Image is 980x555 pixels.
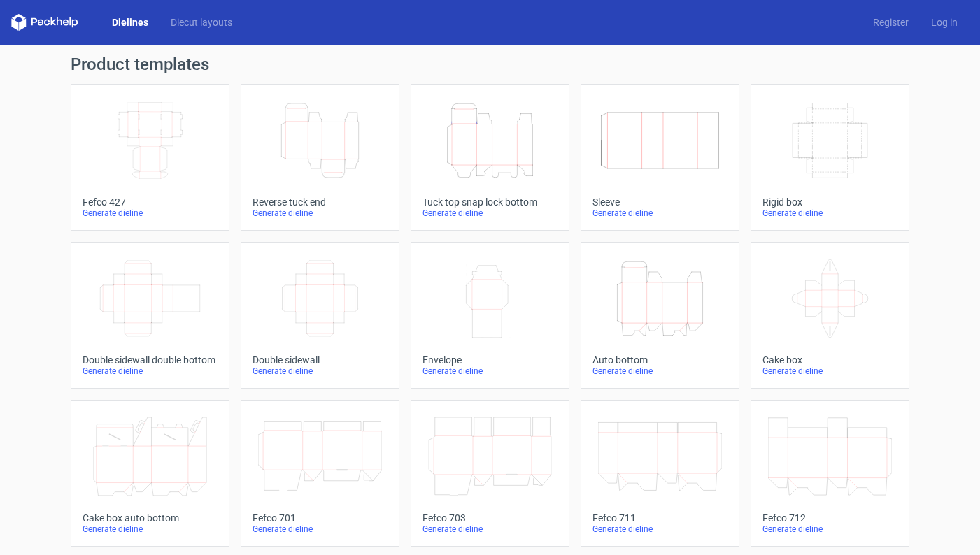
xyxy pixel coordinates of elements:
[762,366,897,377] div: Generate dieline
[751,84,909,231] a: Rigid boxGenerate dieline
[241,400,399,547] a: Fefco 701Generate dieline
[751,242,909,389] a: Cake boxGenerate dieline
[581,400,739,547] a: Fefco 711Generate dieline
[592,208,727,219] div: Generate dieline
[253,354,388,366] div: Double sidewall
[83,196,218,208] div: Fefco 427
[592,354,727,366] div: Auto bottom
[762,354,897,366] div: Cake box
[762,208,897,219] div: Generate dieline
[762,524,897,535] div: Generate dieline
[422,196,558,208] div: Tuck top snap lock bottom
[411,84,569,231] a: Tuck top snap lock bottomGenerate dieline
[83,208,218,219] div: Generate dieline
[253,366,388,377] div: Generate dieline
[83,354,218,366] div: Double sidewall double bottom
[241,242,399,389] a: Double sidewallGenerate dieline
[751,400,909,547] a: Fefco 712Generate dieline
[920,15,969,29] a: Log in
[592,196,727,208] div: Sleeve
[422,354,558,366] div: Envelope
[159,15,243,29] a: Diecut layouts
[422,512,558,524] div: Fefco 703
[71,84,229,231] a: Fefco 427Generate dieline
[411,242,569,389] a: EnvelopeGenerate dieline
[411,400,569,547] a: Fefco 703Generate dieline
[101,15,159,29] a: Dielines
[253,208,388,219] div: Generate dieline
[581,84,739,231] a: SleeveGenerate dieline
[83,366,218,377] div: Generate dieline
[422,524,558,535] div: Generate dieline
[592,366,727,377] div: Generate dieline
[762,196,897,208] div: Rigid box
[253,524,388,535] div: Generate dieline
[422,366,558,377] div: Generate dieline
[71,242,229,389] a: Double sidewall double bottomGenerate dieline
[592,524,727,535] div: Generate dieline
[71,400,229,547] a: Cake box auto bottomGenerate dieline
[253,196,388,208] div: Reverse tuck end
[253,512,388,524] div: Fefco 701
[83,524,218,535] div: Generate dieline
[71,56,910,73] h1: Product templates
[862,15,920,29] a: Register
[592,512,727,524] div: Fefco 711
[581,242,739,389] a: Auto bottomGenerate dieline
[422,208,558,219] div: Generate dieline
[83,512,218,524] div: Cake box auto bottom
[762,512,897,524] div: Fefco 712
[241,84,399,231] a: Reverse tuck endGenerate dieline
